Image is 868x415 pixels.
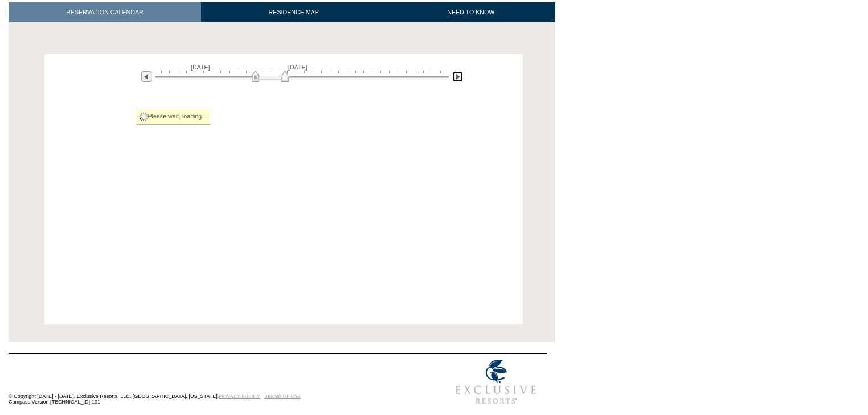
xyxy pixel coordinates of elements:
[191,64,210,71] span: [DATE]
[136,109,211,125] div: Please wait, loading...
[288,64,308,71] span: [DATE]
[9,2,201,22] a: RESERVATION CALENDAR
[386,2,555,22] a: NEED TO KNOW
[141,71,152,82] img: Previous
[265,393,301,399] a: TERMS OF USE
[9,354,407,410] td: © Copyright [DATE] - [DATE]. Exclusive Resorts, LLC. [GEOGRAPHIC_DATA], [US_STATE]. Compass Versi...
[139,112,148,121] img: spinner2.gif
[452,71,463,82] img: Next
[201,2,387,22] a: RESIDENCE MAP
[219,393,260,399] a: PRIVACY POLICY
[445,354,547,410] img: Exclusive Resorts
